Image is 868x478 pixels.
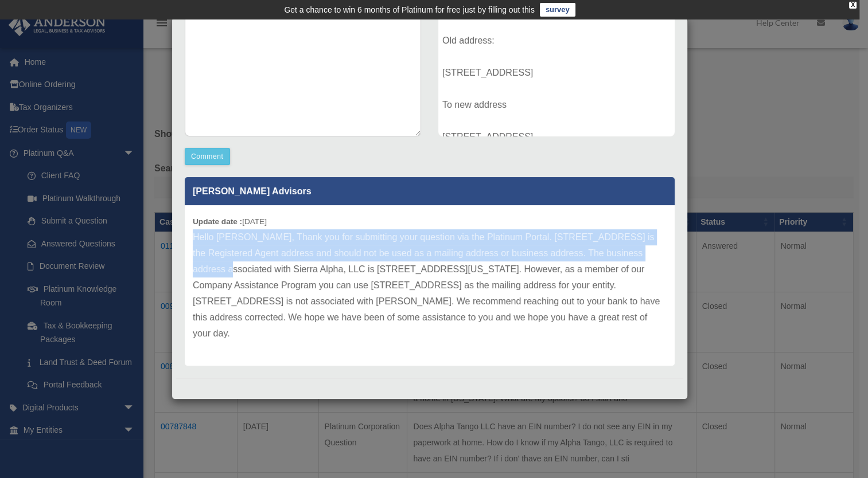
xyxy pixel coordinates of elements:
[193,217,267,226] small: [DATE]
[193,229,667,342] p: Hello [PERSON_NAME], Thank you for submitting your question via the Platinum Portal. [STREET_ADDR...
[193,217,242,226] b: Update date :
[540,3,575,17] a: survey
[185,177,675,205] p: [PERSON_NAME] Advisors
[185,148,230,165] button: Comment
[284,3,535,17] div: Get a chance to win 6 months of Platinum for free just by filling out this
[849,2,857,9] div: close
